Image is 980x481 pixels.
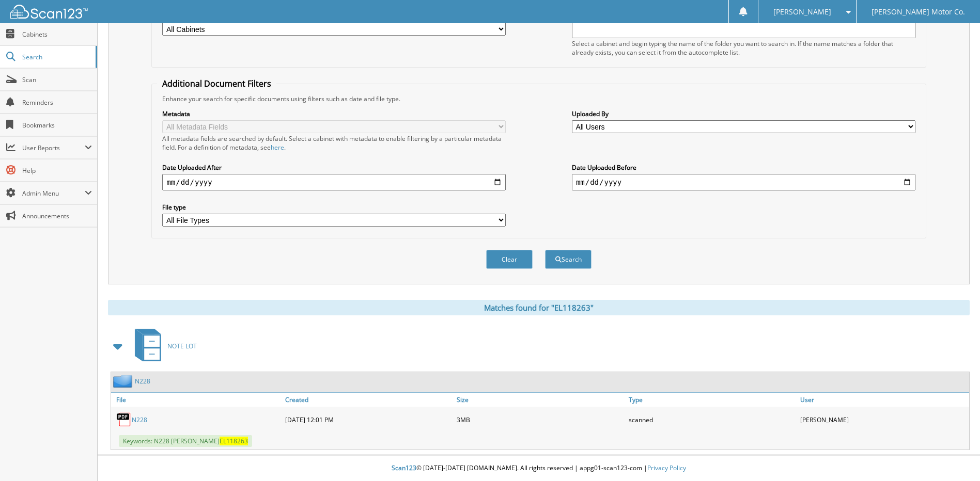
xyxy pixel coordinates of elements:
button: Search [545,250,592,269]
label: Metadata [162,109,506,118]
label: Uploaded By [572,109,915,118]
span: Bookmarks [22,121,92,130]
span: Scan123 [392,463,416,472]
a: User [798,393,969,407]
span: [PERSON_NAME] Motor Co. [872,9,965,15]
img: scan123-logo-white.svg [10,5,88,19]
div: 3MB [454,409,626,430]
span: EL118263 [220,437,248,445]
label: Date Uploaded After [162,163,506,172]
button: Clear [486,250,533,269]
a: Privacy Policy [647,463,686,472]
a: NOTE LOT [129,326,197,366]
input: end [572,174,915,190]
span: Admin Menu [22,189,85,198]
div: [PERSON_NAME] [798,409,969,430]
div: Matches found for "EL118263" [108,300,970,315]
iframe: Chat Widget [928,431,980,481]
label: Date Uploaded Before [572,163,915,172]
span: Reminders [22,98,92,107]
a: File [111,393,283,407]
span: NOTE LOT [167,342,197,350]
span: Announcements [22,212,92,220]
label: File type [162,203,506,212]
a: Size [454,393,626,407]
img: PDF.png [116,412,132,427]
a: here [271,143,284,152]
div: [DATE] 12:01 PM [283,409,454,430]
div: Enhance your search for specific documents using filters such as date and file type. [157,94,920,103]
div: scanned [626,409,798,430]
legend: Additional Document Filters [157,78,276,89]
span: Search [22,53,90,61]
span: Keywords: N228 [PERSON_NAME] [119,435,252,447]
span: Cabinets [22,30,92,39]
span: User Reports [22,143,85,152]
div: © [DATE]-[DATE] [DOMAIN_NAME]. All rights reserved | appg01-scan123-com | [98,456,980,481]
a: Created [283,393,454,407]
img: folder2.png [113,375,135,388]
div: All metadata fields are searched by default. Select a cabinet with metadata to enable filtering b... [162,134,506,152]
span: Help [22,166,92,175]
a: N228 [132,415,147,424]
span: Scan [22,75,92,84]
a: N228 [135,377,150,386]
a: Type [626,393,798,407]
span: [PERSON_NAME] [773,9,831,15]
input: start [162,174,506,190]
div: Select a cabinet and begin typing the name of the folder you want to search in. If the name match... [572,39,915,57]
